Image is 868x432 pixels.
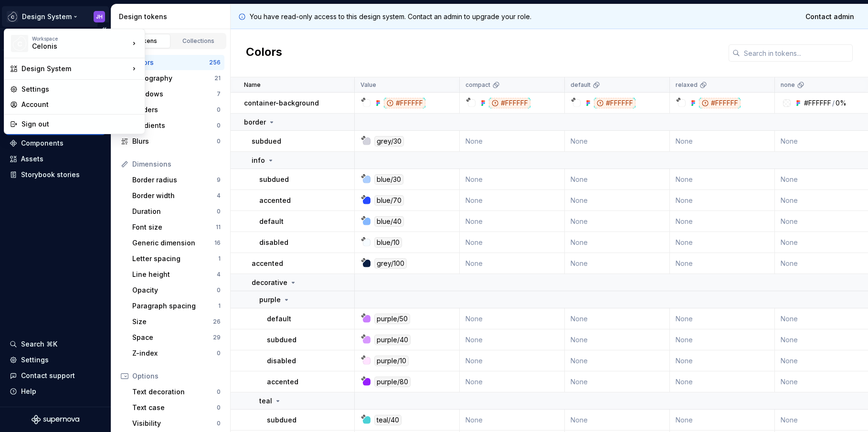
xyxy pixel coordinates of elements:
[21,100,139,109] div: Account
[21,64,129,74] div: Design System
[32,36,129,42] div: Workspace
[32,42,113,51] div: Celonis
[11,35,28,52] img: f5634f2a-3c0d-4c0b-9dc3-3862a3e014c7.png
[21,119,139,129] div: Sign out
[21,84,139,94] div: Settings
